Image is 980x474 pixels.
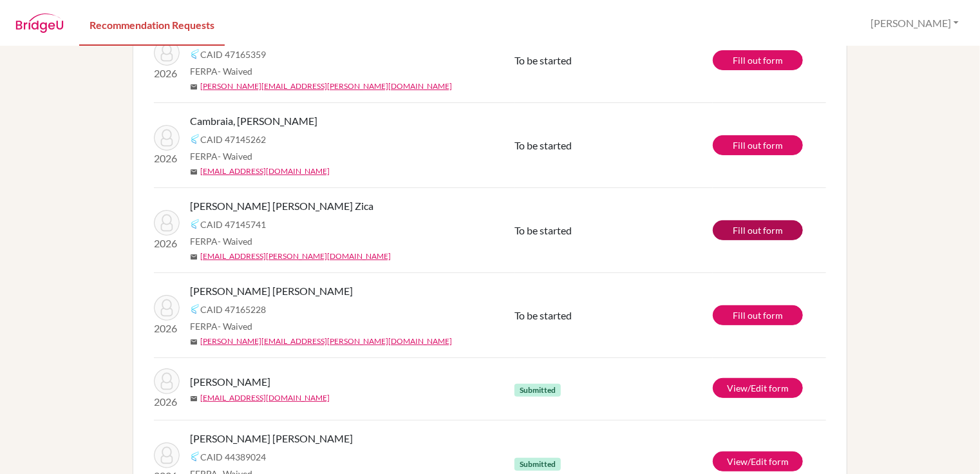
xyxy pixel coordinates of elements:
span: - Waived [218,151,252,162]
p: 2026 [154,236,180,251]
span: [PERSON_NAME] [PERSON_NAME] Zica [190,198,373,214]
a: Fill out form [713,50,803,70]
span: CAID 47145741 [200,218,266,231]
span: [PERSON_NAME] [PERSON_NAME] [190,431,353,446]
img: Common App logo [190,134,200,144]
img: Common App logo [190,49,200,59]
p: 2026 [154,394,180,410]
span: To be started [514,224,572,236]
span: CAID 47165359 [200,48,266,61]
span: To be started [514,54,572,66]
span: CAID 47165228 [200,303,266,316]
img: Campos, Amanda Sousa Melo [154,295,180,321]
img: BridgeU logo [15,14,64,33]
a: View/Edit form [713,378,803,398]
span: - Waived [218,66,252,77]
span: FERPA [190,234,252,248]
img: Cambraia, Marina Uchôa [154,125,180,151]
p: 2026 [154,66,180,81]
span: FERPA [190,64,252,78]
a: Recommendation Requests [79,2,225,46]
img: Fialho, Mariana Lana Pinto Zica [154,210,180,236]
a: [EMAIL_ADDRESS][PERSON_NAME][DOMAIN_NAME] [200,251,391,262]
img: Timmerman, Jakob Andrew [154,40,180,66]
a: Fill out form [713,135,803,155]
span: [PERSON_NAME] [PERSON_NAME] [190,283,353,299]
a: [PERSON_NAME][EMAIL_ADDRESS][PERSON_NAME][DOMAIN_NAME] [200,81,452,92]
span: To be started [514,139,572,151]
span: mail [190,168,198,176]
span: mail [190,253,198,261]
span: FERPA [190,319,252,333]
img: Common App logo [190,219,200,229]
a: [EMAIL_ADDRESS][DOMAIN_NAME] [200,166,330,177]
span: - Waived [218,236,252,247]
p: 2026 [154,151,180,166]
span: To be started [514,309,572,321]
img: Yoshino, Sakura [154,368,180,394]
button: [PERSON_NAME] [865,11,965,35]
span: FERPA [190,149,252,163]
img: Gualberto Junqueira Ribeiro, Júlia [154,442,180,468]
span: CAID 47145262 [200,133,266,146]
span: Submitted [514,384,561,397]
a: [PERSON_NAME][EMAIL_ADDRESS][PERSON_NAME][DOMAIN_NAME] [200,336,452,347]
span: mail [190,83,198,91]
img: Common App logo [190,451,200,462]
span: - Waived [218,321,252,332]
a: Fill out form [713,305,803,325]
span: mail [190,338,198,346]
a: [EMAIL_ADDRESS][DOMAIN_NAME] [200,392,330,404]
span: Submitted [514,458,561,471]
img: Common App logo [190,304,200,314]
a: Fill out form [713,220,803,240]
span: CAID 44389024 [200,450,266,464]
span: [PERSON_NAME] [190,374,270,390]
p: 2026 [154,321,180,336]
span: mail [190,395,198,403]
a: View/Edit form [713,451,803,471]
span: Cambraia, [PERSON_NAME] [190,113,317,129]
